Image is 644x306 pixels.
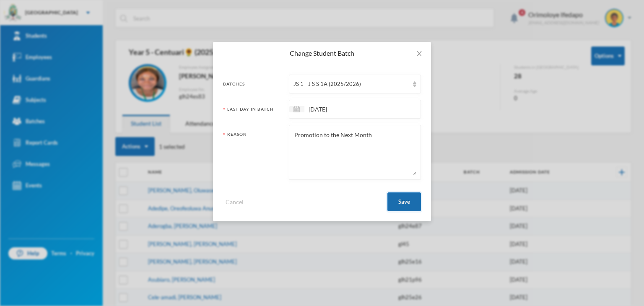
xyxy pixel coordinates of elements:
div: Batches [223,81,283,92]
div: Change Student Batch [223,49,421,58]
button: Save [387,192,421,211]
button: Cancel [223,197,246,207]
div: Reason [223,131,283,179]
i: icon: close [416,50,423,57]
input: Select date [304,104,375,114]
button: Close [408,42,431,65]
div: Last Day In Batch [223,106,283,117]
div: JS 1 - J S S 1A (2025/2026) [293,80,409,88]
textarea: Promotion to the Next Month [293,130,416,175]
